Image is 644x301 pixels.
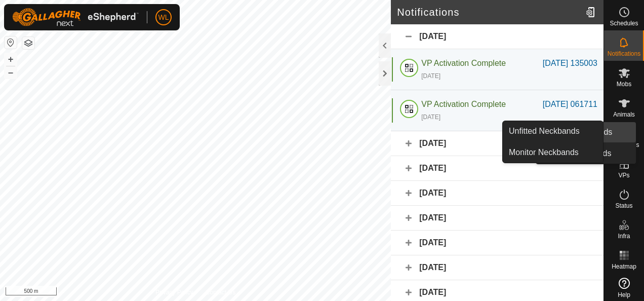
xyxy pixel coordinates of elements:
[617,81,631,87] span: Mobs
[5,36,17,49] button: Reset Map
[618,172,629,178] span: VPs
[509,146,579,159] span: Monitor Neckbands
[509,125,580,137] span: Unfitted Neckbands
[391,156,603,181] div: [DATE]
[391,131,603,156] div: [DATE]
[421,112,440,122] div: [DATE]
[503,121,603,141] a: Unfitted Neckbands
[612,264,636,270] span: Heatmap
[12,8,139,26] img: Gallagher Logo
[391,24,603,49] div: [DATE]
[5,66,17,79] button: –
[397,6,582,18] h2: Notifications
[615,203,632,209] span: Status
[543,98,597,110] div: [DATE] 061711
[158,12,169,23] span: WL
[5,53,17,65] button: +
[391,181,603,206] div: [DATE]
[618,292,630,298] span: Help
[610,20,638,26] span: Schedules
[206,288,235,297] a: Contact Us
[608,51,640,57] span: Notifications
[543,57,597,69] div: [DATE] 135003
[503,142,603,163] a: Monitor Neckbands
[421,59,506,67] span: VP Activation Complete
[391,255,603,280] div: [DATE]
[22,37,34,49] button: Map Layers
[421,71,440,81] div: [DATE]
[155,288,193,297] a: Privacy Policy
[421,100,506,108] span: VP Activation Complete
[391,206,603,231] div: [DATE]
[613,111,635,118] span: Animals
[618,233,630,239] span: Infra
[391,231,603,255] div: [DATE]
